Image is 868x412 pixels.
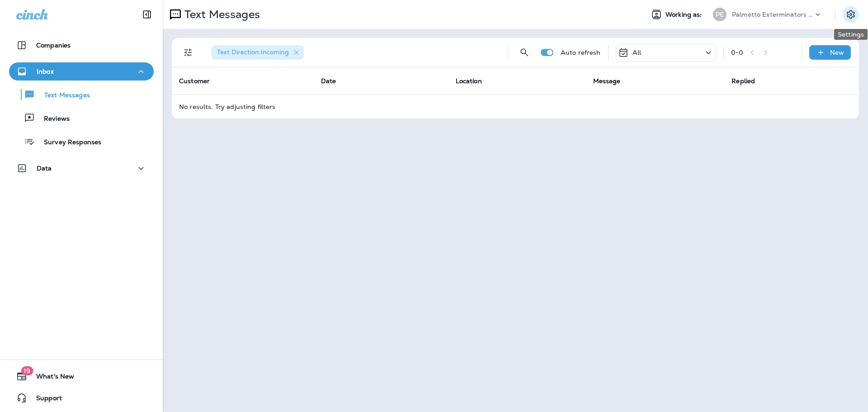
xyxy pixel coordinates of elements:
[181,8,260,21] p: Text Messages
[37,165,52,172] p: Data
[732,11,813,18] p: Palmetto Exterminators LLC
[9,367,154,385] button: 19What's New
[515,43,533,62] button: Search Messages
[9,389,154,407] button: Support
[9,109,154,128] button: Reviews
[632,49,641,56] p: All
[843,6,859,23] button: Settings
[179,43,197,62] button: Filters
[713,8,726,21] div: PE
[36,42,71,49] p: Companies
[9,132,154,151] button: Survey Responses
[321,77,336,85] span: Date
[179,77,210,85] span: Customer
[35,91,90,100] p: Text Messages
[456,77,482,85] span: Location
[830,49,844,56] p: New
[561,49,601,56] p: Auto refresh
[665,11,704,19] span: Working as:
[834,29,868,40] div: Settings
[9,36,154,54] button: Companies
[35,115,70,123] p: Reviews
[593,77,621,85] span: Message
[9,62,154,81] button: Inbox
[172,95,859,118] td: No results. Try adjusting filters
[37,68,54,75] p: Inbox
[27,373,74,384] span: What's New
[212,45,304,60] div: Text Direction:Incoming
[9,85,154,104] button: Text Messages
[27,394,62,405] span: Support
[217,48,289,56] span: Text Direction : Incoming
[9,159,154,177] button: Data
[21,366,33,375] span: 19
[731,49,743,56] div: 0 - 0
[731,77,755,85] span: Replied
[35,138,101,147] p: Survey Responses
[134,5,160,24] button: Collapse Sidebar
